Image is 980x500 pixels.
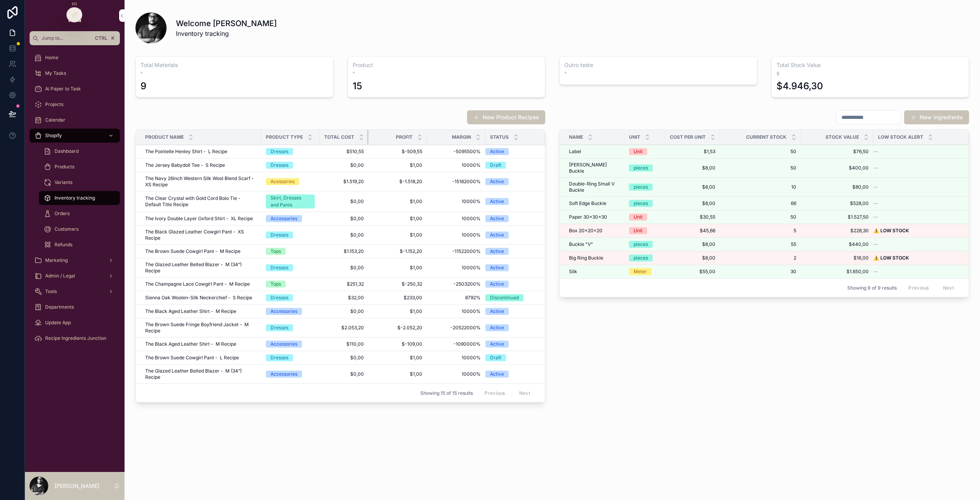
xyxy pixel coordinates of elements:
[110,35,116,41] span: K
[670,200,715,207] a: $8,00
[30,316,120,330] a: Update App
[145,148,227,155] span: The Pointelle Henley Shirt - L Recipe
[30,129,120,143] a: Shopify
[629,254,660,261] a: pieces
[270,231,288,239] div: Dresses
[39,175,120,189] a: Variants
[432,281,481,287] a: -2503200%
[873,184,959,190] a: --
[873,255,909,261] strong: ⚠️ LOW STOCK
[467,110,545,124] button: New Product Recipes
[569,241,620,247] a: Buckle "V"
[873,228,909,233] strong: ⚠️ LOW STOCK
[490,324,504,331] div: Active
[569,228,620,234] a: Box 20x20x20
[324,295,364,301] a: $32,00
[725,269,796,275] a: 30
[432,232,481,238] a: 10000%
[485,294,536,301] a: Discontinued
[30,300,120,314] a: Departments
[145,281,250,287] span: The Champagne Lace Cowgirl Pant - M Recipe
[45,320,71,326] span: Update App
[45,288,57,295] span: Tools
[806,228,869,234] a: $228,30
[670,241,715,247] a: $8,00
[485,281,536,288] a: Active
[806,184,869,190] a: $80,00
[324,148,364,155] span: $510,55
[634,268,647,275] div: Meter
[634,241,648,248] div: pieces
[490,162,501,169] div: Draft
[30,253,120,267] a: Marketing
[324,281,364,287] a: $251,32
[145,175,256,188] a: The Navy 26inch Western Silk Wool Blend Scarf - XS Recipe
[324,248,364,254] a: $1.153,20
[670,255,715,261] a: $8,00
[569,214,620,220] a: Paper 30x30x30
[145,281,256,287] a: The Champagne Lace Cowgirl Pant - M Recipe
[266,194,315,208] a: Skirt, Dresses and Pants
[873,241,878,247] span: --
[324,265,364,271] a: $0,00
[373,265,422,271] a: $1,00
[725,148,796,155] span: 50
[725,214,796,220] a: 50
[725,184,796,190] a: 10
[725,228,796,234] a: 5
[873,269,959,275] a: --
[45,55,58,61] span: Home
[485,178,536,185] a: Active
[145,261,256,274] span: The Glazed Leather Belted Blazer - M (34”) Recipe
[266,178,315,185] a: Acessories
[145,308,256,314] a: The Black Aged Leather Shirt - M Recipe
[432,325,481,331] span: -20522000%
[432,265,481,271] a: 10000%
[270,178,295,185] div: Acessories
[490,308,504,315] div: Active
[432,148,481,155] a: -5095500%
[270,294,288,301] div: Dresses
[324,308,364,314] a: $0,00
[45,70,66,76] span: My Tasks
[266,308,315,315] a: Accessories
[725,200,796,207] span: 66
[145,148,256,155] a: The Pointelle Henley Shirt - L Recipe
[725,241,796,247] a: 55
[324,325,364,331] a: $2.053,20
[569,162,620,174] a: [PERSON_NAME] Buckle
[145,162,256,168] a: The Jersey Babydoll Tee - S Recipe
[54,179,72,186] span: Variants
[569,148,620,155] a: Label
[145,308,236,314] span: The Black Aged Leather Shirt - M Recipe
[490,294,519,301] div: Discontinued
[806,165,869,171] a: $400,00
[39,191,120,205] a: Inventory tracking
[725,255,796,261] span: 2
[324,162,364,168] span: $0,00
[432,308,481,314] span: 10000%
[324,178,364,185] span: $1.519,20
[904,110,969,124] button: New Ingredients
[490,281,504,288] div: Active
[30,82,120,96] a: Ai Paper to Task
[45,86,81,92] span: Ai Paper to Task
[30,97,120,111] a: Projects
[373,162,422,168] a: $1,00
[373,148,422,155] a: $-509,55
[145,295,256,301] a: Sienna Oak Woolen-Silk Neckerchief - S Recipe
[725,165,796,171] span: 50
[324,232,364,238] a: $0,00
[373,308,422,314] a: $1,00
[806,214,869,220] span: $1.527,50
